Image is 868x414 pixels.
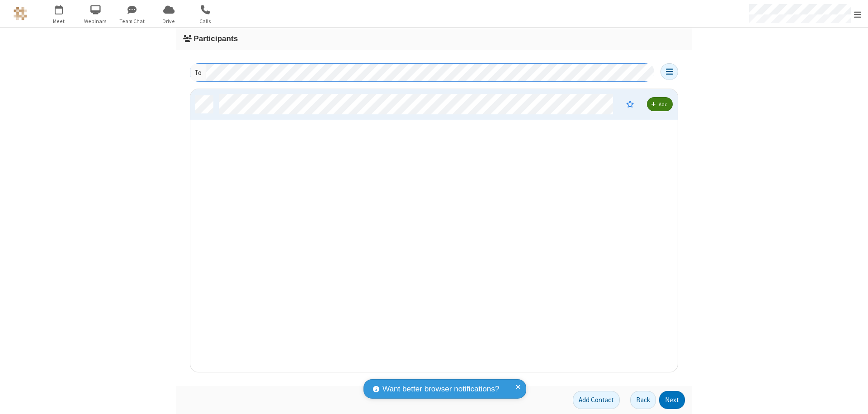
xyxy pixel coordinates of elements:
[79,17,113,25] span: Webinars
[659,391,685,409] button: Next
[647,97,673,111] button: Add
[620,96,640,112] button: Moderator
[660,63,678,80] button: Open menu
[14,7,27,20] img: QA Selenium DO NOT DELETE OR CHANGE
[579,395,614,404] span: Add Contact
[189,17,222,25] span: Calls
[630,391,656,409] button: Back
[573,391,620,409] button: Add Contact
[183,34,685,43] h3: Participants
[190,64,206,81] div: To
[190,89,679,373] div: grid
[152,17,186,25] span: Drive
[845,390,861,408] iframe: Chat
[382,383,499,395] span: Want better browser notifications?
[42,17,76,25] span: Meet
[115,17,149,25] span: Team Chat
[659,101,668,108] span: Add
